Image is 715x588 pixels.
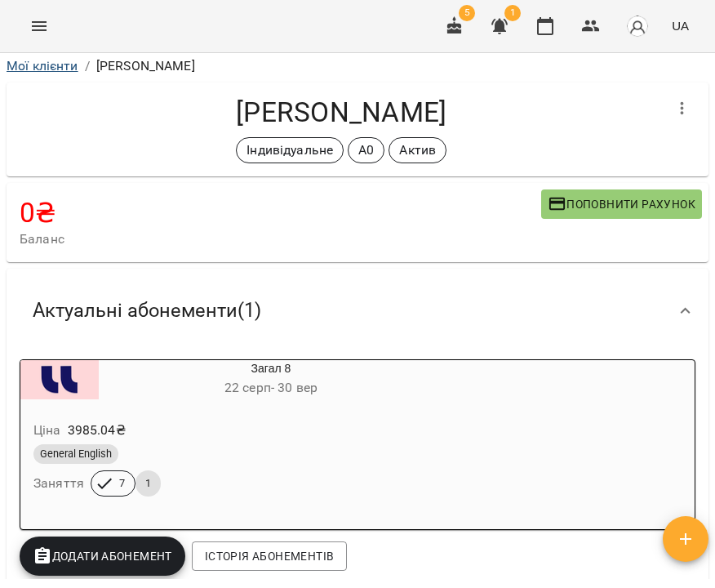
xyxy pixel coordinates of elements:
span: UA [672,17,689,34]
p: Індивідуальне [246,140,333,160]
div: А0 [348,137,384,163]
button: Історія абонементів [192,541,347,571]
button: Додати Абонемент [20,537,185,576]
p: [PERSON_NAME] [96,56,195,76]
p: Актив [399,140,436,160]
span: 22 серп - 30 вер [224,380,318,395]
nav: breadcrumb [7,56,708,76]
div: Актуальні абонементи(1) [7,269,708,353]
a: Мої клієнти [7,58,78,73]
button: Menu [20,7,59,46]
h4: [PERSON_NAME] [20,96,663,129]
p: А0 [358,140,374,160]
p: 3985.04 ₴ [68,421,126,440]
span: 1 [504,5,521,21]
button: Загал 822 серп- 30 верЦіна3985.04₴General EnglishЗаняття71 [20,360,443,516]
span: General English [33,447,118,461]
h6: Заняття [33,472,84,495]
span: Додати Абонемент [33,546,172,566]
span: Історія абонементів [205,546,334,566]
span: 7 [109,476,135,491]
div: Індивідуальне [236,137,344,163]
h6: Ціна [33,419,61,442]
span: 1 [135,476,161,491]
div: Загал 8 [20,360,99,399]
div: Актив [389,137,446,163]
h4: 0 ₴ [20,196,541,229]
li: / [85,56,90,76]
span: Баланс [20,229,541,249]
button: Поповнити рахунок [541,189,702,219]
img: avatar_s.png [626,15,649,38]
span: Поповнити рахунок [548,194,695,214]
button: UA [665,11,695,41]
div: Загал 8 [99,360,443,399]
span: 5 [459,5,475,21]
span: Актуальні абонементи ( 1 ) [33,298,261,323]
